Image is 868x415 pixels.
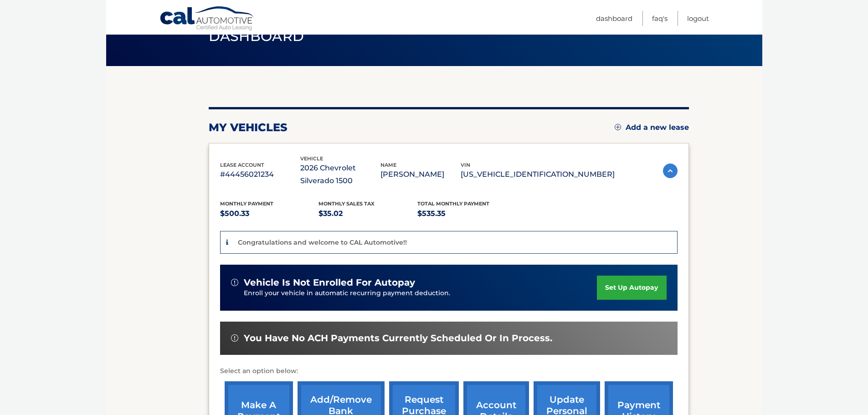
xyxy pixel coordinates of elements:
[380,162,396,168] span: name
[220,366,678,377] p: Select an option below:
[380,168,461,181] p: [PERSON_NAME]
[461,162,470,168] span: vin
[244,277,415,288] span: vehicle is not enrolled for autopay
[615,123,689,132] a: Add a new lease
[652,11,668,26] a: FAQ's
[615,124,621,130] img: add.svg
[318,207,417,220] p: $35.02
[417,207,516,220] p: $535.35
[238,238,407,246] p: Congratulations and welcome to CAL Automotive!!
[663,164,678,178] img: accordion-active.svg
[220,200,273,207] span: Monthly Payment
[318,200,375,207] span: Monthly sales Tax
[596,11,632,26] a: Dashboard
[300,162,380,187] p: 2026 Chevrolet Silverado 1500
[417,200,489,207] span: Total Monthly Payment
[687,11,709,26] a: Logout
[597,276,666,300] a: set up autopay
[244,333,552,344] span: You have no ACH payments currently scheduled or in process.
[461,168,615,181] p: [US_VEHICLE_IDENTIFICATION_NUMBER]
[300,155,323,162] span: vehicle
[220,162,264,168] span: lease account
[220,207,319,220] p: $500.33
[231,334,238,342] img: alert-white.svg
[159,6,255,32] a: Cal Automotive
[209,121,288,134] h2: my vehicles
[209,28,304,45] span: Dashboard
[220,168,300,181] p: #44456021234
[244,288,597,298] p: Enroll your vehicle in automatic recurring payment deduction.
[231,279,238,286] img: alert-white.svg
